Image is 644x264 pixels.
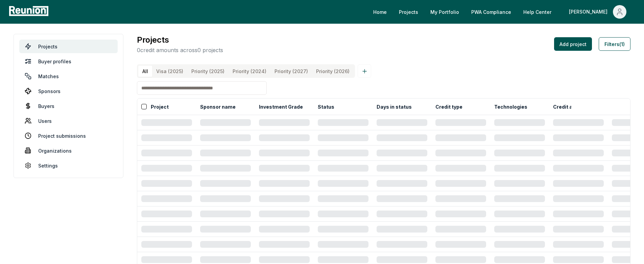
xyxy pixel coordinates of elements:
a: Home [368,5,392,19]
a: Project submissions [19,129,118,142]
button: Days in status [375,100,413,113]
p: 0 credit amounts across 0 projects [137,46,223,54]
a: Projects [393,5,424,19]
button: All [138,66,152,77]
a: Buyer profiles [19,54,118,68]
a: Organizations [19,144,118,157]
a: Projects [19,40,118,53]
a: Matches [19,69,118,83]
button: Filters(1) [599,37,630,51]
a: Settings [19,159,118,172]
button: Technologies [493,100,529,113]
button: Status [316,100,336,113]
a: Buyers [19,99,118,113]
button: Visa (2025) [152,66,187,77]
button: Priority (2027) [270,66,312,77]
button: Priority (2026) [312,66,354,77]
nav: Main [368,5,637,19]
button: Priority (2025) [187,66,229,77]
button: Add project [554,37,592,51]
a: My Portfolio [425,5,464,19]
a: PWA Compliance [466,5,517,19]
button: [PERSON_NAME] [564,5,632,19]
a: Sponsors [19,84,118,98]
a: Help Center [518,5,557,19]
h3: Projects [137,34,223,46]
button: Sponsor name [199,100,237,113]
button: Credit amount [552,100,590,113]
button: Investment Grade [258,100,304,113]
a: Users [19,114,118,128]
button: Project [149,100,170,113]
button: Credit type [434,100,464,113]
button: Priority (2024) [229,66,270,77]
div: [PERSON_NAME] [569,5,610,19]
